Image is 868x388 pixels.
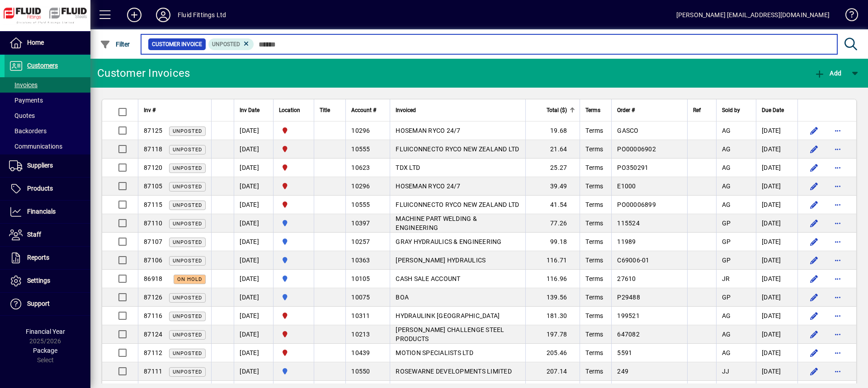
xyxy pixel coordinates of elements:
a: Knowledge Base [839,2,857,31]
span: GASCO [617,127,638,134]
td: [DATE] [756,362,797,381]
span: Settings [27,277,50,284]
span: Title [320,105,330,115]
a: Payments [5,93,90,108]
span: 27610 [617,275,636,282]
span: [PERSON_NAME] CHALLENGE STEEL PRODUCTS [396,326,504,342]
span: AG [722,182,731,190]
span: Payments [9,97,43,104]
td: [DATE] [756,233,797,251]
span: On hold [177,276,202,282]
span: Filter [100,41,130,48]
span: Terms [585,201,603,208]
button: Filter [98,36,132,52]
div: Total ($) [531,105,575,115]
span: 10311 [351,312,370,319]
a: Financials [5,201,90,223]
button: Edit [807,290,821,304]
span: Support [27,300,50,307]
span: Unposted [212,41,240,47]
span: 87115 [144,201,162,208]
span: Inv # [144,105,156,115]
span: Home [27,39,44,46]
span: FLUID FITTINGS CHRISTCHURCH [279,348,308,358]
span: 87120 [144,164,162,171]
button: Edit [807,253,821,267]
button: Edit [807,179,821,193]
span: Add [814,70,841,77]
button: More options [830,364,845,379]
span: Terms [585,368,603,375]
span: FLUID FITTINGS CHRISTCHURCH [279,163,308,173]
td: [DATE] [234,122,273,140]
span: Unposted [173,295,202,301]
span: Terms [585,182,603,190]
button: More options [830,346,845,360]
span: PO350291 [617,164,648,171]
span: Unposted [173,147,202,153]
button: More options [830,290,845,304]
span: PO00006899 [617,201,656,208]
span: [PERSON_NAME] HYDRAULICS [396,257,486,264]
span: Communications [9,143,62,150]
span: FLUID FITTINGS CHRISTCHURCH [279,311,308,321]
span: 199521 [617,312,640,319]
span: P29488 [617,294,640,301]
span: HYDRAULINK [GEOGRAPHIC_DATA] [396,312,500,319]
span: FLUID FITTINGS CHRISTCHURCH [279,126,308,136]
span: 10296 [351,127,370,134]
span: Unposted [173,128,202,134]
span: 5591 [617,349,632,356]
button: Edit [807,346,821,360]
span: Terms [585,164,603,171]
div: Customer Invoices [97,66,190,80]
a: Staff [5,224,90,246]
td: [DATE] [234,196,273,214]
span: Package [33,347,57,354]
td: 25.27 [525,159,580,177]
span: MACHINE PART WELDING & ENGINEERING [396,215,477,231]
div: Inv # [144,105,206,115]
div: Due Date [762,105,792,115]
div: Account # [351,105,384,115]
td: [DATE] [234,140,273,159]
td: [DATE] [234,344,273,362]
span: GP [722,238,731,245]
span: 11989 [617,238,636,245]
span: 87124 [144,331,162,338]
span: Products [27,185,53,192]
span: 86918 [144,275,162,282]
button: Edit [807,309,821,323]
button: Edit [807,216,821,230]
button: Add [812,65,844,81]
button: More options [830,309,845,323]
span: Financial Year [26,328,65,335]
div: Title [320,105,340,115]
button: Profile [149,7,178,23]
button: Edit [807,234,821,249]
a: Support [5,293,90,315]
span: GRAY HYDRAULICS & ENGINEERING [396,238,501,245]
span: 87112 [144,349,162,356]
span: HOSEMAN RYCO 24/7 [396,182,460,190]
td: [DATE] [756,159,797,177]
td: [DATE] [234,177,273,196]
span: Quotes [9,112,35,119]
span: Unposted [173,332,202,338]
button: Edit [807,327,821,341]
span: GP [722,220,731,227]
span: 87106 [144,257,162,264]
span: 87126 [144,294,162,301]
a: Suppliers [5,154,90,177]
span: Terms [585,257,603,264]
button: Edit [807,160,821,175]
span: Staff [27,231,41,238]
span: 10555 [351,145,370,153]
span: GP [722,294,731,301]
button: More options [830,142,845,156]
button: More options [830,179,845,193]
span: AG [722,331,731,338]
td: [DATE] [234,159,273,177]
span: 10623 [351,164,370,171]
td: [DATE] [756,325,797,344]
